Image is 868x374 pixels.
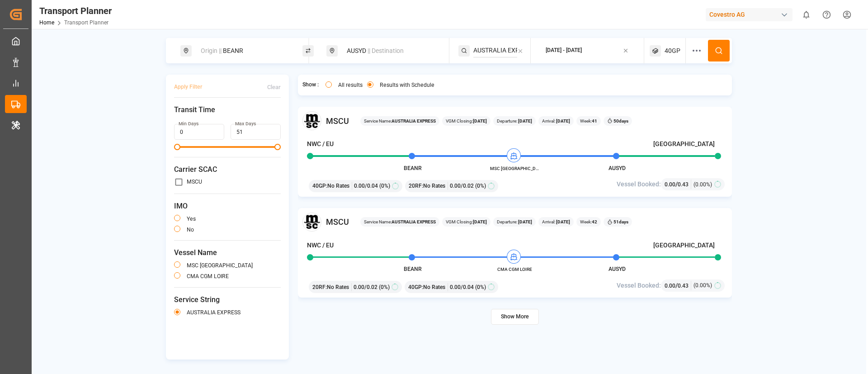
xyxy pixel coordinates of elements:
span: Vessel Booked: [617,180,661,189]
h4: NWC / EU [307,241,334,250]
span: (0%) [475,182,486,190]
span: (0%) [475,283,486,291]
button: [DATE] - [DATE] [536,42,639,60]
span: Transit Time [174,104,281,115]
span: 40GP : [408,283,423,291]
span: Maximum [274,144,281,150]
button: show 0 new notifications [796,5,816,25]
span: 0.00 / 0.02 [450,182,474,190]
label: yes [187,216,196,222]
div: BEANR [195,43,293,59]
label: Results with Schedule [380,82,434,88]
span: CMA CGM LOIRE [490,266,540,273]
a: Home [39,19,54,26]
span: 40GP [665,46,680,56]
div: Covestro AG [706,8,793,21]
span: BEANR [404,165,422,171]
span: No Rates [327,182,349,190]
b: AUSTRALIA EXPRESS [392,219,436,224]
span: (0%) [379,182,390,190]
span: VGM Closing: [446,118,487,124]
span: MSC [GEOGRAPHIC_DATA] [490,165,540,172]
span: Departure: [497,218,532,225]
div: Transport Planner [39,4,112,18]
span: Service Name: [364,118,436,124]
span: Service String [174,294,281,305]
span: BEANR [404,266,422,272]
span: IMO [174,201,281,212]
span: VGM Closing: [446,218,487,225]
span: Show : [302,81,319,89]
span: 40GP : [312,182,327,190]
span: Origin || [201,47,222,54]
span: 0.43 [678,181,689,188]
span: AUSYD [609,165,626,171]
label: Min Days [179,121,198,127]
label: Max Days [235,121,256,127]
span: Week: [580,118,597,124]
span: 20RF : [312,283,327,291]
span: Service Name: [364,218,436,225]
span: AUSYD [609,266,626,272]
span: 0.00 / 0.02 [354,283,377,291]
span: Vessel Booked: [617,281,661,290]
button: Show More [491,309,539,325]
b: 41 [592,118,597,123]
button: Clear [267,79,281,95]
label: no [187,227,194,232]
span: Departure: [497,118,532,124]
span: 0.00 [665,181,675,188]
b: [DATE] [473,118,487,123]
span: Minimum [174,144,180,150]
h4: [GEOGRAPHIC_DATA] [653,139,715,149]
span: 20RF : [409,182,423,190]
img: Carrier [302,111,321,130]
b: [DATE] [517,219,532,224]
span: No Rates [423,182,445,190]
img: Carrier [302,213,321,232]
span: (0%) [379,283,390,291]
label: MSCU [187,179,202,185]
span: MSCU [326,216,349,228]
b: 42 [592,219,597,224]
div: Clear [267,83,281,91]
span: 0.43 [678,283,689,289]
button: Help Center [816,5,837,25]
div: / [665,281,691,290]
h4: [GEOGRAPHIC_DATA] [653,241,715,250]
span: Arrival: [542,218,570,225]
div: [DATE] - [DATE] [546,47,582,55]
label: CMA CGM LOIRE [187,274,229,279]
b: AUSTRALIA EXPRESS [392,118,436,123]
span: 0.00 / 0.04 [354,182,378,190]
button: Covestro AG [706,6,796,23]
div: AUSYD [341,43,439,59]
input: Search Service String [473,44,517,57]
b: [DATE] [473,219,487,224]
label: All results [338,82,363,88]
span: Vessel Name [174,247,281,258]
h4: NWC / EU [307,139,334,149]
b: 51 days [613,219,628,224]
b: [DATE] [517,118,532,123]
b: [DATE] [555,118,570,123]
span: MSCU [326,115,349,127]
span: 0.00 / 0.04 [450,283,474,291]
b: [DATE] [555,219,570,224]
b: 50 days [613,118,628,123]
span: (0.00%) [693,180,712,189]
span: Arrival: [542,118,570,124]
label: MSC [GEOGRAPHIC_DATA] [187,263,253,268]
span: 0.00 [665,283,675,289]
span: Week: [580,218,597,225]
span: || Destination [368,47,404,54]
span: No Rates [327,283,349,291]
span: Carrier SCAC [174,164,281,175]
label: AUSTRALIA EXPRESS [187,310,241,315]
div: / [665,180,691,189]
span: (0.00%) [693,281,712,289]
span: No Rates [423,283,445,291]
